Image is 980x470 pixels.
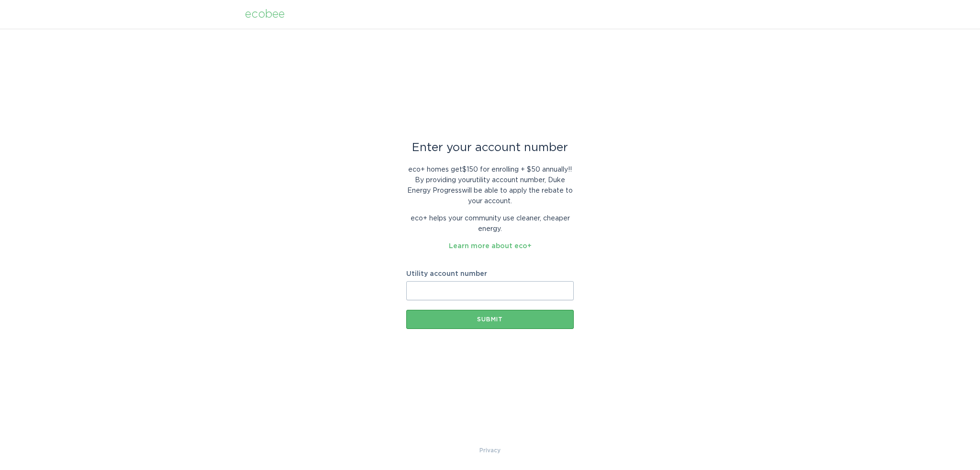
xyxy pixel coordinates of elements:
a: Privacy Policy & Terms of Use [479,445,501,456]
div: ecobee [245,9,285,20]
p: eco+ homes get $150 for enrolling + $50 annually! ! By providing your utility account number , Du... [406,164,574,207]
a: Learn more about eco+ [449,243,532,250]
div: Enter your account number [406,142,574,153]
label: Utility account number [406,271,574,277]
button: Submit [406,310,574,329]
div: Submit [411,317,569,322]
p: eco+ helps your community use cleaner, cheaper energy. [406,213,574,234]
